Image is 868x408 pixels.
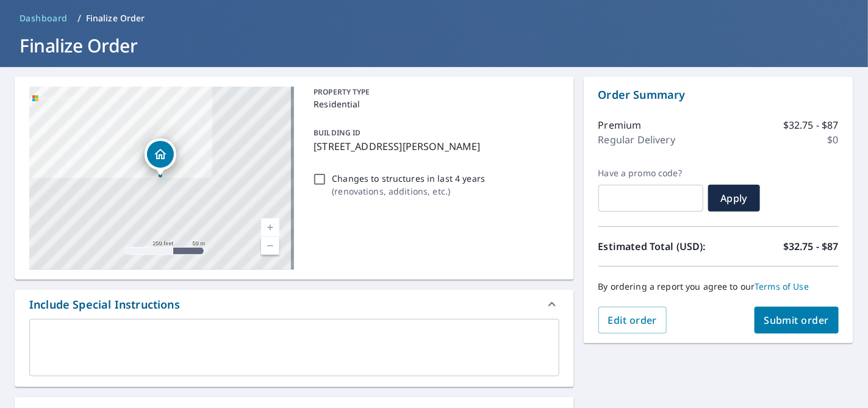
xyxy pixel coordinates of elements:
a: Dashboard [15,9,73,28]
p: Estimated Total (USD): [598,239,719,254]
p: Finalize Order [86,12,145,24]
label: Have a promo code? [598,168,703,179]
button: Apply [708,185,760,212]
p: Regular Delivery [598,132,675,147]
span: Dashboard [20,12,68,24]
p: Changes to structures in last 4 years [332,172,485,185]
p: Residential [314,98,554,110]
span: Submit order [764,313,830,327]
p: $32.75 - $87 [783,118,839,132]
div: Include Special Instructions [15,290,574,319]
button: Submit order [755,307,839,334]
span: Edit order [608,313,658,327]
p: [STREET_ADDRESS][PERSON_NAME] [314,139,554,154]
p: PROPERTY TYPE [314,87,554,98]
a: Current Level 17, Zoom Out [261,237,279,255]
p: BUILDING ID [314,127,360,138]
li: / [77,11,81,26]
p: By ordering a report you agree to our [598,281,839,292]
div: Include Special Instructions [29,296,180,313]
a: Terms of Use [755,281,809,292]
span: Apply [718,191,750,205]
h1: Finalize Order [15,33,853,58]
p: ( renovations, additions, etc. ) [332,185,485,198]
nav: breadcrumb [15,9,853,28]
p: Premium [598,118,642,132]
a: Current Level 17, Zoom In [261,218,279,237]
div: Dropped pin, building 1, Residential property, 1020 N Hughes St Little Rock, AR 72207 [145,138,176,176]
p: $32.75 - $87 [783,239,839,254]
p: $0 [828,132,839,147]
button: Edit order [598,307,667,334]
p: Order Summary [598,87,839,103]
